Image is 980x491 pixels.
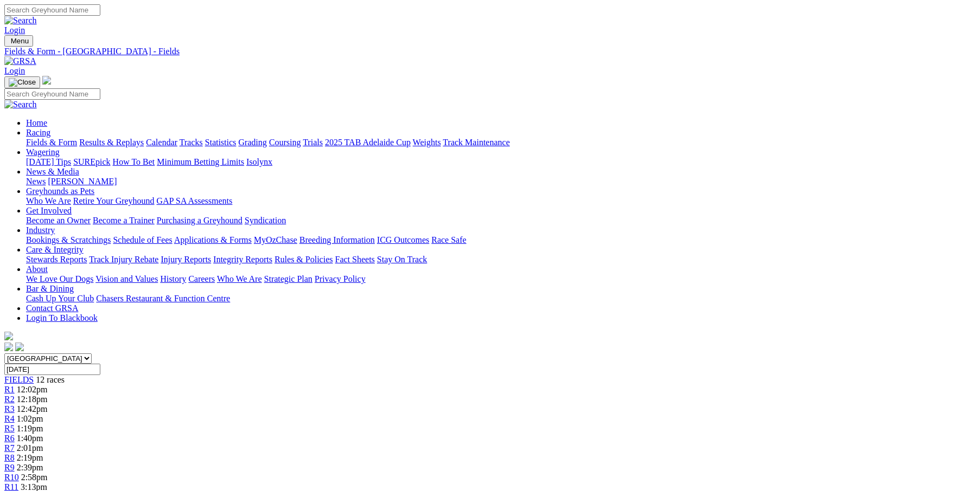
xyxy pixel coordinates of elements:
[4,35,33,47] button: Toggle navigation
[245,216,286,225] a: Syndication
[4,375,34,384] a: FIELDS
[26,216,91,225] a: Become an Owner
[269,138,301,147] a: Coursing
[4,385,15,394] a: R1
[213,255,272,264] a: Integrity Reports
[274,255,333,264] a: Rules & Policies
[17,424,43,433] span: 1:19pm
[17,453,43,462] span: 2:19pm
[4,434,15,443] a: R6
[26,177,976,186] div: News & Media
[4,395,15,404] a: R2
[26,167,79,176] a: News & Media
[11,37,29,45] span: Menu
[303,138,323,147] a: Trials
[17,414,43,423] span: 1:02pm
[4,473,19,482] a: R10
[4,343,13,351] img: facebook.svg
[26,186,94,196] a: Greyhounds as Pets
[26,294,976,303] div: Bar & Dining
[26,196,976,206] div: Greyhounds as Pets
[26,138,976,147] div: Racing
[89,255,158,264] a: Track Injury Rebate
[4,364,100,375] input: Select date
[246,157,272,166] a: Isolynx
[413,138,441,147] a: Weights
[377,235,429,244] a: ICG Outcomes
[26,303,78,313] a: Contact GRSA
[4,4,100,16] input: Search
[174,235,252,244] a: Applications & Forms
[26,294,94,303] a: Cash Up Your Club
[299,235,375,244] a: Breeding Information
[180,138,203,147] a: Tracks
[146,138,177,147] a: Calendar
[217,274,262,283] a: Who We Are
[26,274,93,283] a: We Love Our Dogs
[17,385,48,394] span: 12:02pm
[4,463,15,472] a: R9
[26,196,71,205] a: Who We Are
[113,157,155,166] a: How To Bet
[157,216,242,225] a: Purchasing a Greyhound
[431,235,466,244] a: Race Safe
[157,157,244,166] a: Minimum Betting Limits
[161,255,211,264] a: Injury Reports
[79,138,144,147] a: Results & Replays
[4,47,976,56] a: Fields & Form - [GEOGRAPHIC_DATA] - Fields
[443,138,510,147] a: Track Maintenance
[26,255,976,264] div: Care & Integrity
[26,313,98,322] a: Login To Blackbook
[93,216,155,225] a: Become a Trainer
[4,16,37,25] img: Search
[239,138,267,147] a: Grading
[4,414,15,423] a: R4
[17,463,43,472] span: 2:39pm
[26,118,47,127] a: Home
[26,138,77,147] a: Fields & Form
[17,443,43,453] span: 2:01pm
[26,147,60,157] a: Wagering
[254,235,297,244] a: MyOzChase
[26,245,84,254] a: Care & Integrity
[26,235,976,245] div: Industry
[4,76,40,88] button: Toggle navigation
[26,274,976,284] div: About
[4,443,15,453] span: R7
[21,473,48,482] span: 2:58pm
[4,453,15,462] a: R8
[26,128,50,137] a: Racing
[26,216,976,225] div: Get Involved
[160,274,186,283] a: History
[377,255,427,264] a: Stay On Track
[73,157,110,166] a: SUREpick
[73,196,155,205] a: Retire Your Greyhound
[17,434,43,443] span: 1:40pm
[9,78,36,87] img: Close
[4,404,15,414] a: R3
[4,100,37,109] img: Search
[26,157,976,167] div: Wagering
[15,343,24,351] img: twitter.svg
[205,138,236,147] a: Statistics
[4,66,25,75] a: Login
[325,138,411,147] a: 2025 TAB Adelaide Cup
[315,274,366,283] a: Privacy Policy
[26,225,55,235] a: Industry
[96,294,230,303] a: Chasers Restaurant & Function Centre
[4,424,15,433] a: R5
[4,88,100,100] input: Search
[335,255,375,264] a: Fact Sheets
[17,395,48,404] span: 12:18pm
[42,76,51,85] img: logo-grsa-white.png
[26,264,48,274] a: About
